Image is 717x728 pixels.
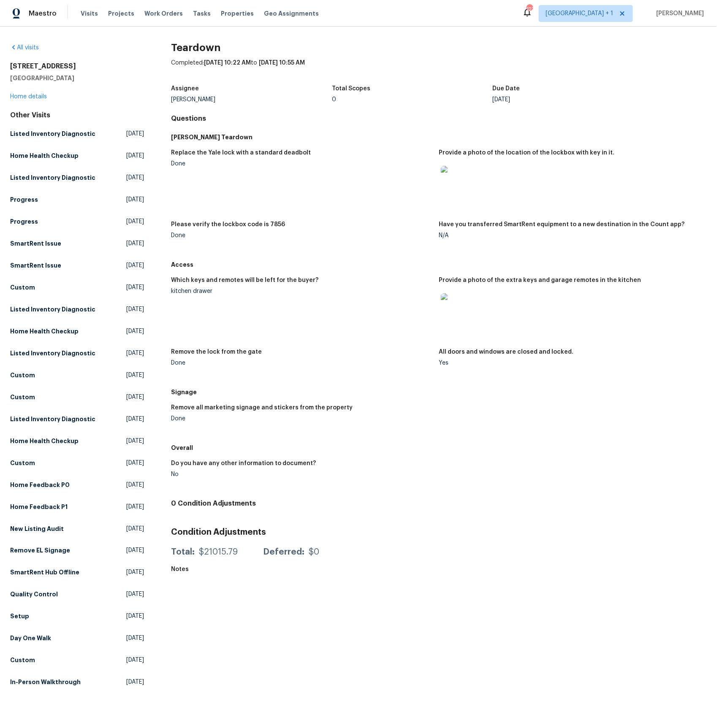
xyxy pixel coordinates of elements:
h5: Listed Inventory Diagnostic [10,173,95,182]
a: Home details [10,94,47,100]
span: Geo Assignments [264,9,319,18]
div: [PERSON_NAME] [171,97,332,103]
span: Tasks [193,11,211,16]
h5: In-Person Walkthrough [10,678,81,687]
h5: Overall [171,444,707,452]
span: [DATE] [126,678,144,687]
a: Home Feedback P1[DATE] [10,499,144,514]
h5: Listed Inventory Diagnostic [10,349,95,357]
h5: [GEOGRAPHIC_DATA] [10,74,144,82]
h2: Teardown [171,43,707,52]
h5: Which keys and remotes will be left for the buyer? [171,277,318,283]
h5: Signage [171,388,707,396]
div: Deferred: [263,548,304,557]
a: Quality Control[DATE] [10,587,144,602]
span: [PERSON_NAME] [653,9,704,18]
div: Done [171,360,432,366]
div: $21015.79 [199,548,238,557]
h5: Custom [10,656,35,665]
h5: Please verify the lockbox code is 7856 [171,222,285,227]
span: [DATE] [126,481,144,489]
h5: Quality Control [10,590,58,599]
a: Custom[DATE] [10,455,144,471]
a: Custom[DATE] [10,280,144,295]
a: Home Feedback P0[DATE] [10,477,144,493]
h5: Custom [10,371,35,379]
a: Remove EL Signage[DATE] [10,543,144,558]
h5: Progress [10,217,38,226]
a: All visits [10,45,39,51]
a: Day One Walk[DATE] [10,631,144,646]
h5: Due Date [492,86,520,92]
h5: Custom [10,459,35,467]
span: [DATE] [126,415,144,423]
a: SmartRent Issue[DATE] [10,236,144,251]
div: Completed: to [171,59,707,81]
div: Done [171,161,432,167]
h5: Access [171,260,707,269]
span: [DATE] [126,634,144,643]
div: $0 [309,548,319,557]
h5: Notes [171,567,189,573]
a: SmartRent Issue[DATE] [10,258,144,273]
span: [GEOGRAPHIC_DATA] + 1 [546,9,614,18]
span: [DATE] [126,152,144,160]
h5: Home Health Checkup [10,437,79,445]
h5: Remove EL Signage [10,547,70,555]
a: Custom[DATE] [10,390,144,405]
h5: SmartRent Issue [10,261,61,270]
div: No [171,471,432,477]
span: [DATE] 10:22 AM [204,60,251,66]
h4: Questions [171,114,707,123]
span: [DATE] [126,437,144,445]
h5: New Listing Audit [10,525,64,533]
h5: Listed Inventory Diagnostic [10,415,95,423]
span: Maestro [29,9,57,18]
a: Custom[DATE] [10,368,144,383]
a: Listed Inventory Diagnostic[DATE] [10,302,144,317]
span: [DATE] [126,283,144,292]
span: [DATE] [126,590,144,599]
a: New Listing Audit[DATE] [10,521,144,536]
span: [DATE] [126,459,144,467]
h5: SmartRent Issue [10,239,61,248]
h5: Remove all marketing signage and stickers from the property [171,405,353,411]
span: [DATE] [126,217,144,226]
span: [DATE] 10:55 AM [259,60,305,66]
h5: Home Health Checkup [10,152,79,160]
div: 0 [332,97,493,103]
h5: SmartRent Hub Offline [10,568,79,577]
h5: All doors and windows are closed and locked. [439,349,574,355]
h5: Provide a photo of the extra keys and garage remotes in the kitchen [439,277,641,283]
span: [DATE] [126,239,144,248]
a: SmartRent Hub Offline[DATE] [10,565,144,580]
div: Yes [439,360,700,366]
h5: Home Feedback P0 [10,481,70,489]
div: Other Visits [10,111,144,119]
h5: Provide a photo of the location of the lockbox with key in it. [439,150,615,156]
span: [DATE] [126,371,144,379]
h5: Remove the lock from the gate [171,349,262,355]
h5: Listed Inventory Diagnostic [10,305,95,314]
div: 123 [527,5,532,14]
h4: 0 Condition Adjustments [171,499,707,508]
h5: [PERSON_NAME] Teardown [171,133,707,141]
div: kitchen drawer [171,288,432,294]
h5: Do you have any other information to document? [171,460,316,466]
h3: Condition Adjustments [171,528,707,536]
h2: [STREET_ADDRESS] [10,62,144,70]
h5: Assignee [171,86,199,92]
a: Home Health Checkup[DATE] [10,433,144,449]
a: Custom[DATE] [10,653,144,668]
span: [DATE] [126,547,144,555]
span: Projects [108,9,134,18]
span: [DATE] [126,173,144,182]
div: N/A [439,233,700,238]
div: [DATE] [492,97,653,103]
a: Progress[DATE] [10,192,144,207]
span: [DATE] [126,525,144,533]
a: Listed Inventory Diagnostic[DATE] [10,126,144,141]
span: [DATE] [126,195,144,204]
h5: Setup [10,612,29,621]
span: [DATE] [126,261,144,270]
